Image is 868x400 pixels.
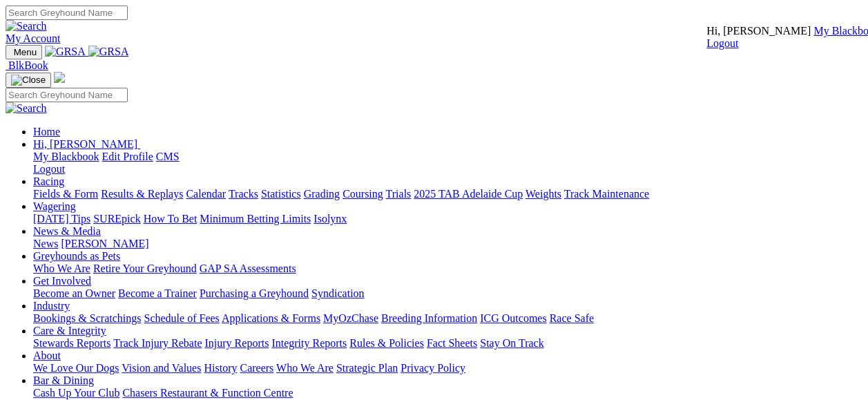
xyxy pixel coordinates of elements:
[33,350,61,361] a: About
[381,312,477,324] a: Breeding Information
[6,45,42,59] button: Toggle navigation
[45,46,86,58] img: GRSA
[336,362,398,374] a: Strategic Plan
[6,6,128,20] input: Search
[200,263,296,274] a: GAP SA Assessments
[33,312,141,324] a: Bookings & Scratchings
[200,213,311,225] a: Minimum Betting Limits
[14,47,37,57] span: Menu
[427,337,477,349] a: Fact Sheets
[349,337,424,349] a: Rules & Policies
[33,151,99,162] a: My Blackbook
[88,46,129,58] img: GRSA
[525,188,561,200] a: Weights
[122,362,201,374] a: Vision and Values
[6,73,51,88] button: Toggle navigation
[61,238,148,249] a: [PERSON_NAME]
[33,213,862,225] div: Wagering
[33,325,106,336] a: Care & Integrity
[144,213,197,225] a: How To Bet
[33,200,76,212] a: Wagering
[401,362,465,374] a: Privacy Policy
[102,151,153,162] a: Edit Profile
[229,188,258,200] a: Tracks
[706,37,738,49] a: Logout
[33,300,70,312] a: Industry
[385,188,411,200] a: Trials
[33,312,862,325] div: Industry
[314,213,347,225] a: Isolynx
[33,238,58,249] a: News
[156,151,180,162] a: CMS
[304,188,340,200] a: Grading
[480,337,543,349] a: Stay On Track
[93,213,140,225] a: SUREpick
[33,250,120,262] a: Greyhounds as Pets
[33,263,90,274] a: Who We Are
[33,126,60,137] a: Home
[222,312,320,324] a: Applications & Forms
[33,188,862,200] div: Racing
[414,188,523,200] a: 2025 TAB Adelaide Cup
[33,138,140,150] a: Hi, [PERSON_NAME]
[186,188,226,200] a: Calendar
[6,59,48,71] a: BlkBook
[33,362,119,374] a: We Love Our Dogs
[33,151,862,175] div: Hi, [PERSON_NAME]
[33,163,65,175] a: Logout
[271,337,347,349] a: Integrity Reports
[33,175,64,187] a: Racing
[549,312,593,324] a: Race Safe
[33,374,94,386] a: Bar & Dining
[343,188,383,200] a: Coursing
[33,138,137,150] span: Hi, [PERSON_NAME]
[6,32,61,44] a: My Account
[706,25,811,37] span: Hi, [PERSON_NAME]
[276,362,334,374] a: Who We Are
[33,337,110,349] a: Stewards Reports
[33,275,91,287] a: Get Involved
[33,387,862,399] div: Bar & Dining
[113,337,202,349] a: Track Injury Rebate
[311,287,364,299] a: Syndication
[118,287,197,299] a: Become a Trainer
[33,263,862,275] div: Greyhounds as Pets
[261,188,301,200] a: Statistics
[240,362,273,374] a: Careers
[93,263,197,274] a: Retire Your Greyhound
[204,337,269,349] a: Injury Reports
[33,287,115,299] a: Become an Owner
[122,387,293,399] a: Chasers Restaurant & Function Centre
[11,75,46,86] img: Close
[33,387,119,399] a: Cash Up Your Club
[33,238,862,250] div: News & Media
[33,337,862,350] div: Care & Integrity
[6,88,128,102] input: Search
[564,188,649,200] a: Track Maintenance
[33,188,98,200] a: Fields & Form
[33,287,862,300] div: Get Involved
[33,213,90,225] a: [DATE] Tips
[144,312,219,324] a: Schedule of Fees
[54,72,65,83] img: logo-grsa-white.png
[204,362,237,374] a: History
[480,312,546,324] a: ICG Outcomes
[101,188,183,200] a: Results & Replays
[6,20,47,32] img: Search
[6,102,47,115] img: Search
[8,59,48,71] span: BlkBook
[323,312,378,324] a: MyOzChase
[33,362,862,374] div: About
[33,225,101,237] a: News & Media
[200,287,309,299] a: Purchasing a Greyhound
